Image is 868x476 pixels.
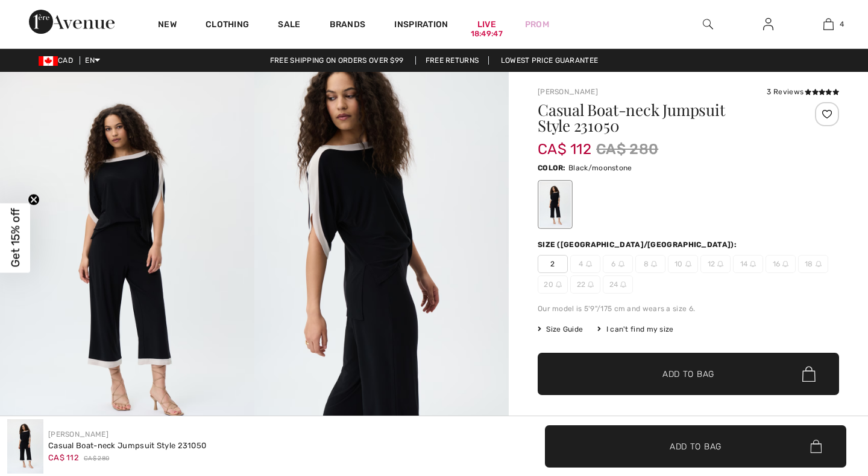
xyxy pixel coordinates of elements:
button: Add to Bag [538,353,839,395]
a: New [158,19,177,32]
button: Add to Bag [545,425,846,468]
span: CA$ 280 [596,138,658,160]
img: Casual Boat-Neck Jumpsuit Style 231050. 2 [254,72,509,454]
div: I can't find my size [597,324,673,335]
span: 8 [635,255,665,273]
span: 20 [538,275,568,294]
img: ring-m.svg [620,281,626,288]
div: Our model is 5'9"/175 cm and wears a size 6. [538,303,839,314]
button: Close teaser [28,194,40,206]
a: Free shipping on orders over $99 [260,56,414,65]
img: ring-m.svg [618,261,624,267]
img: ring-m.svg [588,281,594,288]
span: 22 [570,275,600,294]
span: 10 [668,255,698,273]
span: Add to Bag [662,368,714,381]
span: CAD [39,56,78,65]
img: ring-m.svg [717,261,723,267]
img: 1ère Avenue [29,10,115,34]
div: Black/moonstone [539,182,571,227]
a: [PERSON_NAME] [48,430,108,439]
img: ring-m.svg [750,261,756,267]
a: Live18:49:47 [477,18,496,31]
span: 2 [538,255,568,273]
span: Add to Bag [670,440,722,452]
span: Inspiration [394,19,448,32]
span: 4 [570,255,600,273]
img: ring-m.svg [586,261,592,267]
div: 3 Reviews [767,86,839,97]
span: 18 [798,255,828,273]
img: ring-m.svg [651,261,657,267]
span: 4 [840,19,844,30]
img: My Info [763,17,773,31]
a: Free Returns [415,56,489,65]
img: ring-m.svg [685,261,691,267]
a: Brands [330,19,366,32]
h1: Casual Boat-neck Jumpsuit Style 231050 [538,102,789,133]
div: 18:49:47 [471,28,503,40]
div: Casual Boat-neck Jumpsuit Style 231050 [48,440,206,452]
div: Size ([GEOGRAPHIC_DATA]/[GEOGRAPHIC_DATA]): [538,239,739,250]
img: ring-m.svg [782,261,788,267]
img: Canadian Dollar [39,56,58,66]
img: Bag.svg [810,440,822,453]
span: Black/moonstone [568,164,632,172]
span: CA$ 112 [538,129,591,158]
iframe: Opens a widget where you can chat to one of our agents [790,385,856,416]
span: Get 15% off [8,208,22,268]
span: 6 [603,255,633,273]
a: Clothing [206,19,249,32]
a: Sale [278,19,300,32]
img: search the website [703,17,713,31]
img: Bag.svg [802,366,816,382]
span: Color: [538,164,566,172]
a: Lowest Price Guarantee [491,56,608,65]
span: 12 [700,255,731,273]
span: EN [85,56,100,65]
a: Sign In [753,17,783,32]
span: 14 [733,255,763,273]
span: 16 [766,255,796,273]
a: [PERSON_NAME] [538,88,598,96]
span: CA$ 280 [84,454,109,463]
span: Size Guide [538,324,583,335]
img: My Bag [823,17,834,31]
img: Casual Boat-Neck Jumpsuit Style 231050 [7,419,43,474]
a: 4 [799,17,858,31]
span: CA$ 112 [48,453,79,462]
span: 24 [603,275,633,294]
img: ring-m.svg [816,261,822,267]
a: Prom [525,18,549,31]
img: ring-m.svg [556,281,562,288]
